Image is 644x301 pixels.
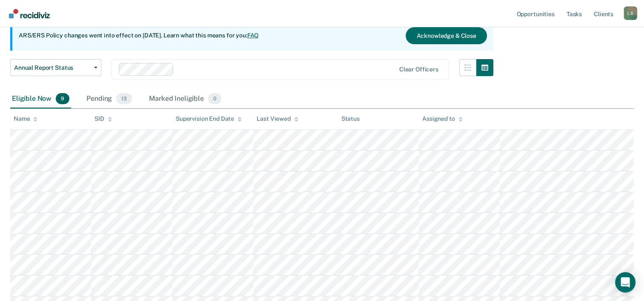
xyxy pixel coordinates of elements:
[14,115,37,122] div: Name
[94,115,112,122] div: SID
[624,6,637,20] div: L S
[10,90,71,108] div: Eligible Now9
[422,115,462,122] div: Assigned to
[14,64,91,71] span: Annual Report Status
[257,115,298,122] div: Last Viewed
[624,6,637,20] button: Profile dropdown button
[56,93,69,104] span: 9
[399,66,438,73] div: Clear officers
[9,9,50,18] img: Recidiviz
[341,115,360,122] div: Status
[615,272,635,292] div: Open Intercom Messenger
[247,32,259,39] a: FAQ
[176,115,242,122] div: Supervision End Date
[19,31,259,40] p: ARS/ERS Policy changes went into effect on [DATE]. Learn what this means for you:
[116,93,132,104] span: 13
[85,90,134,108] div: Pending13
[406,27,487,44] button: Acknowledge & Close
[10,59,101,76] button: Annual Report Status
[208,93,221,104] span: 0
[147,90,223,108] div: Marked Ineligible0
